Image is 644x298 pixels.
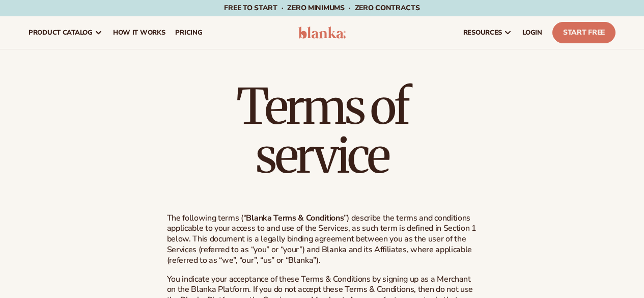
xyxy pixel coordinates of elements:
[175,29,202,37] span: pricing
[170,16,207,49] a: pricing
[298,26,346,39] img: logo
[517,16,547,49] a: LOGIN
[23,16,108,49] a: product catalog
[463,29,502,37] span: resources
[224,3,419,13] span: Free to start · ZERO minimums · ZERO contracts
[113,29,165,37] span: How It Works
[108,16,171,49] a: How It Works
[552,22,615,43] a: Start Free
[29,29,93,37] span: product catalog
[167,82,478,180] h1: Terms of service
[246,212,344,224] b: Blanka Terms & Conditions
[167,213,478,266] p: The following terms (“ ”) describe the terms and conditions applicable to your access to and use ...
[522,29,542,37] span: LOGIN
[458,16,517,49] a: resources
